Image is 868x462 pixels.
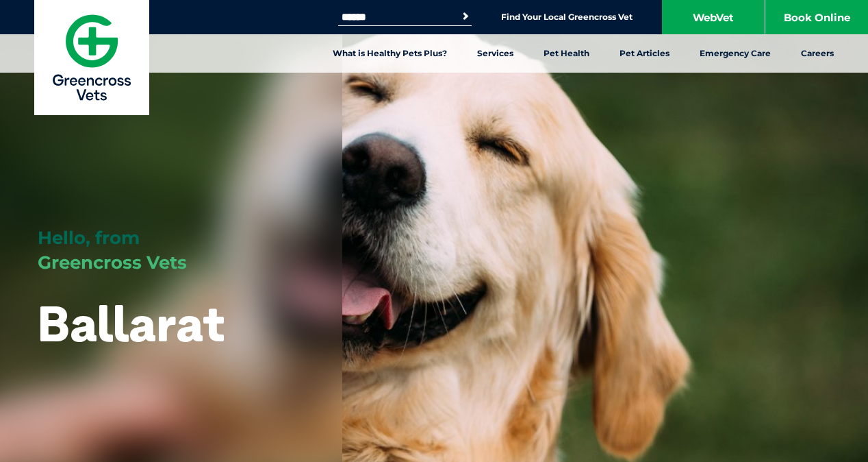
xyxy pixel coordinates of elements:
a: What is Healthy Pets Plus? [318,34,462,73]
span: Hello, from [38,227,140,249]
a: Emergency Care [685,34,786,73]
a: Careers [786,34,849,73]
a: Find Your Local Greencross Vet [501,12,633,23]
a: Pet Health [528,34,604,73]
a: Services [462,34,528,73]
button: Search [459,10,472,23]
span: Greencross Vets [38,252,187,273]
a: Pet Articles [604,34,685,73]
h1: Ballarat [38,296,225,350]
